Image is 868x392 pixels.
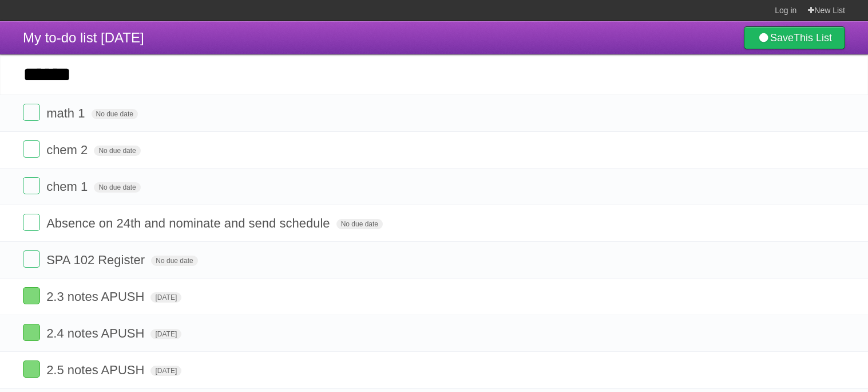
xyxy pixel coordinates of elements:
[23,250,40,268] label: Done
[46,326,147,340] span: 2.4 notes APUSH
[150,329,181,339] span: [DATE]
[744,26,845,49] a: SaveThis List
[794,32,832,44] b: This List
[23,104,40,121] label: Done
[23,30,144,45] span: My to-do list [DATE]
[46,253,148,267] span: SPA 102 Register
[92,109,138,119] span: No due date
[46,179,90,194] span: chem 1
[150,366,181,376] span: [DATE]
[23,177,40,194] label: Done
[23,324,40,341] label: Done
[46,216,332,230] span: Absence on 24th and nominate and send schedule
[23,360,40,378] label: Done
[151,256,197,266] span: No due date
[23,140,40,158] label: Done
[150,292,181,303] span: [DATE]
[94,146,140,156] span: No due date
[23,287,40,304] label: Done
[23,214,40,231] label: Done
[46,143,90,157] span: chem 2
[46,289,147,304] span: 2.3 notes APUSH
[46,363,147,377] span: 2.5 notes APUSH
[336,219,383,229] span: No due date
[46,106,88,120] span: math 1
[94,182,140,193] span: No due date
